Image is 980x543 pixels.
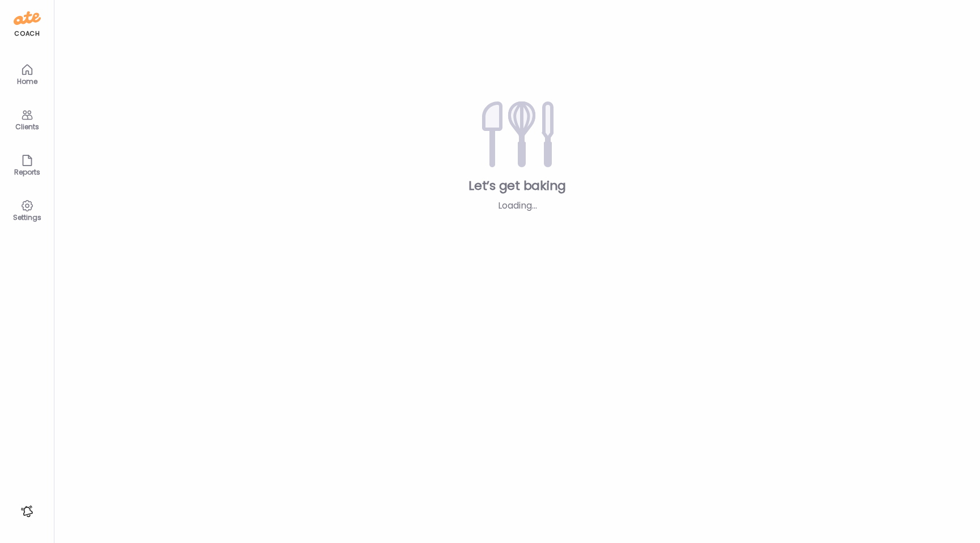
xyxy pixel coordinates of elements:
[438,199,597,213] div: Loading...
[7,123,48,130] div: Clients
[7,168,48,176] div: Reports
[7,78,48,85] div: Home
[14,29,40,39] div: coach
[14,9,41,27] img: ate
[7,214,48,221] div: Settings
[73,177,962,194] div: Let’s get baking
